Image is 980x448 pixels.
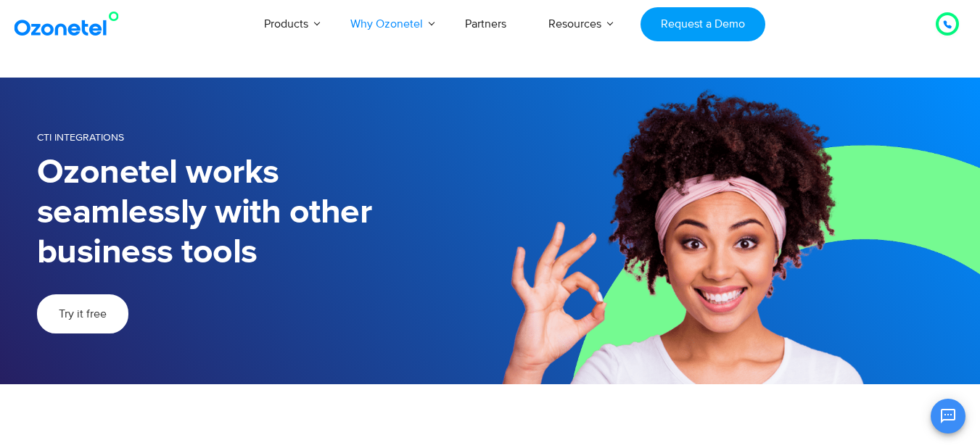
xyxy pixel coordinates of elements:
button: Open chat [931,399,965,434]
h1: Ozonetel works seamlessly with other business tools [37,153,490,273]
a: Try it free [37,294,128,333]
a: Request a Demo [641,7,765,41]
span: CTI Integrations [37,131,124,144]
span: Try it free [59,308,107,320]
